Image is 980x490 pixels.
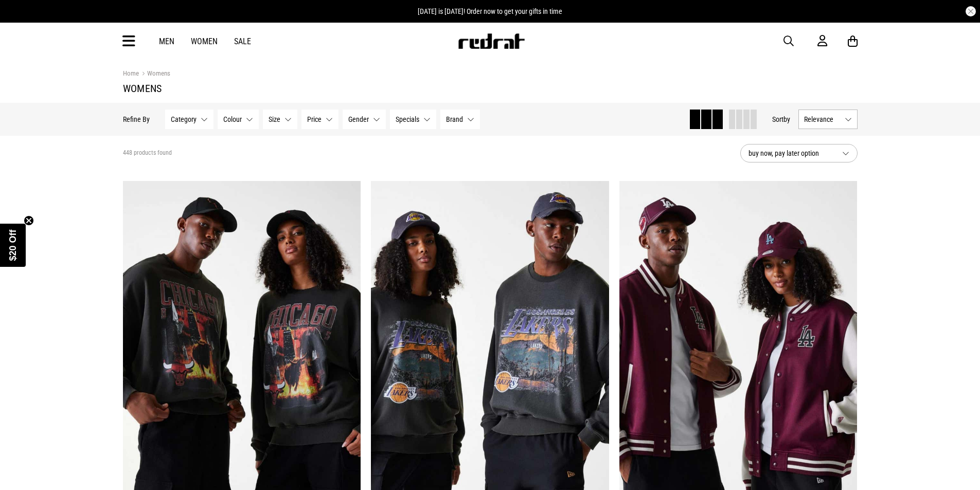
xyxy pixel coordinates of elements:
[343,110,386,129] button: Gender
[234,37,251,46] a: Sale
[171,115,197,123] span: Category
[390,110,436,129] button: Specials
[418,7,562,15] span: [DATE] is [DATE]! Order now to get your gifts in time
[348,115,369,123] span: Gender
[123,149,172,157] span: 448 products found
[804,115,841,123] span: Relevance
[798,110,858,129] button: Relevance
[159,37,174,46] a: Men
[123,115,150,123] p: Refine By
[191,37,218,46] a: Women
[396,115,419,123] span: Specials
[123,82,858,95] h1: Womens
[269,115,280,123] span: Size
[457,33,525,49] img: Redrat logo
[307,115,322,123] span: Price
[218,110,259,129] button: Colour
[139,69,170,79] a: Womens
[24,215,34,226] button: Close teaser
[440,110,480,129] button: Brand
[263,110,297,129] button: Size
[772,113,790,125] button: Sortby
[740,144,858,162] button: buy now, pay later option
[223,115,242,123] span: Colour
[783,115,790,123] span: by
[8,229,18,261] span: $20 Off
[165,110,213,129] button: Category
[749,147,834,159] span: buy now, pay later option
[446,115,463,123] span: Brand
[123,69,139,77] a: Home
[301,110,338,129] button: Price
